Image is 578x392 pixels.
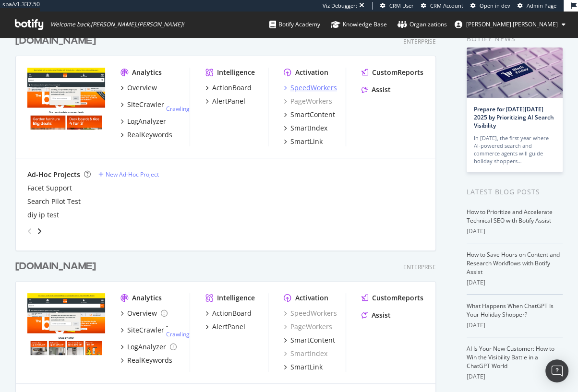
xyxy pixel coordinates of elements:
[127,356,172,365] div: RealKeywords
[120,342,177,352] a: LogAnalyzer
[205,83,252,93] a: ActionBoard
[269,20,320,29] div: Botify Academy
[205,322,245,332] a: AlertPanel
[50,21,184,28] span: Welcome back, [PERSON_NAME].[PERSON_NAME] !
[397,20,447,29] div: Organizations
[15,34,96,48] div: [DOMAIN_NAME]
[403,263,436,271] div: Enterprise
[205,96,245,106] a: AlertPanel
[361,293,423,303] a: CustomReports
[290,83,337,93] div: SpeedWorkers
[474,105,554,130] a: Prepare for [DATE][DATE] 2025 by Prioritizing AI Search Visibility
[403,37,436,46] div: Enterprise
[212,309,252,318] div: ActionBoard
[380,2,414,10] a: CRM User
[284,335,335,345] a: SmartContent
[467,250,560,276] a: How to Save Hours on Content and Research Workflows with Botify Assist
[372,85,391,95] div: Assist
[27,210,59,220] a: diy ip test
[127,342,166,352] div: LogAnalyzer
[389,2,414,9] span: CRM User
[166,322,190,338] div: -
[474,134,555,165] div: In [DATE], the first year where AI-powered search and commerce agents will guide holiday shoppers…
[467,302,554,319] a: What Happens When ChatGPT Is Your Holiday Shopper?
[290,110,335,119] div: SmartContent
[480,2,510,9] span: Open in dev
[205,309,252,318] a: ActionBoard
[127,83,157,93] div: Overview
[470,2,510,10] a: Open in dev
[15,260,96,273] div: [DOMAIN_NAME]
[467,48,563,98] img: Prepare for Black Friday 2025 by Prioritizing AI Search Visibility
[36,226,43,236] div: angle-right
[127,100,164,109] div: SiteCrawler
[166,96,190,113] div: -
[323,2,357,10] div: Viz Debugger:
[467,187,563,197] div: Latest Blog Posts
[27,183,72,193] a: Facet Support
[212,83,252,93] div: ActionBoard
[361,68,423,77] a: CustomReports
[127,325,164,335] div: SiteCrawler
[527,2,556,9] span: Admin Page
[467,372,563,381] div: [DATE]
[166,105,190,113] a: Crawling
[120,117,166,126] a: LogAnalyzer
[127,309,157,318] div: Overview
[545,359,568,382] div: Open Intercom Messenger
[284,322,332,332] a: PageWorkers
[430,2,463,9] span: CRM Account
[290,335,335,345] div: SmartContent
[295,293,328,303] div: Activation
[284,309,337,318] a: SpeedWorkers
[27,293,105,356] img: www.diy.ie
[331,12,387,37] a: Knowledge Base
[120,83,157,93] a: Overview
[132,68,162,77] div: Analytics
[284,83,337,93] a: SpeedWorkers
[120,322,190,338] a: SiteCrawler- Crawling
[269,12,320,37] a: Botify Academy
[120,309,168,318] a: Overview
[284,362,323,372] a: SmartLink
[98,170,159,178] a: New Ad-Hoc Project
[27,170,80,179] div: Ad-Hoc Projects
[24,224,36,239] div: angle-left
[361,85,391,95] a: Assist
[284,110,335,119] a: SmartContent
[284,96,332,106] a: PageWorkers
[467,321,563,330] div: [DATE]
[467,208,553,225] a: How to Prioritize and Accelerate Technical SEO with Botify Assist
[284,137,323,146] a: SmartLink
[372,293,423,303] div: CustomReports
[372,68,423,77] div: CustomReports
[467,34,563,44] div: Botify news
[127,130,172,140] div: RealKeywords
[27,68,105,130] img: www.diy.com
[331,20,387,29] div: Knowledge Base
[132,293,162,303] div: Analytics
[27,197,81,206] a: Search Pilot Test
[467,227,563,236] div: [DATE]
[467,344,554,370] a: AI Is Your New Customer: How to Win the Visibility Battle in a ChatGPT World
[120,356,172,365] a: RealKeywords
[290,362,323,372] div: SmartLink
[212,322,245,332] div: AlertPanel
[467,278,563,287] div: [DATE]
[166,330,190,338] a: Crawling
[518,2,556,10] a: Admin Page
[106,170,159,178] div: New Ad-Hoc Project
[15,260,100,273] a: [DOMAIN_NAME]
[466,20,558,28] span: melanie.muller
[284,123,327,133] a: SmartIndex
[290,123,327,133] div: SmartIndex
[217,68,255,77] div: Intelligence
[372,310,391,320] div: Assist
[397,12,447,37] a: Organizations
